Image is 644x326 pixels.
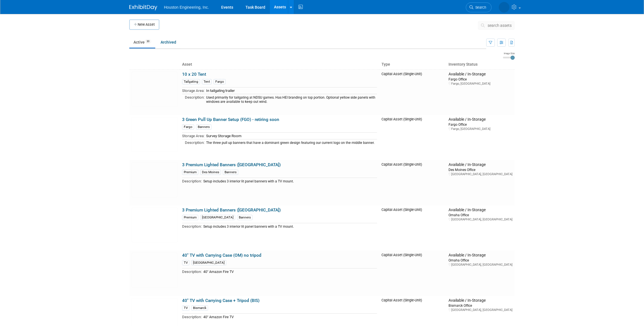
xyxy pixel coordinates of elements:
div: Available / In-Storage [449,117,512,122]
div: 40" Amazon Fire TV [203,270,377,274]
td: Description: [182,139,204,146]
a: 3 Premium Lighted Banners ([GEOGRAPHIC_DATA]) [182,208,281,213]
div: Premium [182,215,198,220]
div: Available / In-Storage [449,253,512,258]
div: Available / In-Storage [449,162,512,167]
div: Fargo [214,79,226,84]
span: Storage Area: [182,89,204,93]
td: Capital Asset (Single-Unit) [379,69,446,115]
div: Fargo [182,124,194,130]
div: Fargo Office [449,122,512,127]
div: Des Moines [200,170,221,175]
span: search assets [488,23,512,28]
th: Type [379,60,446,69]
div: Banners [237,215,252,220]
div: Bismarck Office [449,303,512,308]
div: TV [182,305,189,311]
div: Available / In-Storage [449,208,512,213]
a: 40" TV with Carrying Case + Tripod (BIS) [182,298,259,303]
button: search assets [478,21,515,30]
a: Archived [156,37,180,47]
td: Capital Asset (Single-Unit) [379,115,446,160]
th: Asset [180,60,379,69]
div: Setup includes 3 interior lit panel banners with a TV mount. [203,225,377,229]
td: In tailgating trailer [204,87,377,94]
a: 10 x 20 Tent [182,72,206,77]
span: Search [473,5,486,9]
div: Setup includes 3 interior lit panel banners with a TV mount. [203,179,377,184]
div: 40" Amazon Fire TV [203,315,377,319]
a: 3 Premium Lighted Banners ([GEOGRAPHIC_DATA]) [182,162,281,167]
div: [GEOGRAPHIC_DATA], [GEOGRAPHIC_DATA] [449,263,512,267]
div: Banners [196,124,211,130]
div: Image Size [503,52,515,55]
a: Search [466,3,492,12]
img: Heidi Joarnt [499,2,509,13]
td: Capital Asset (Single-Unit) [379,205,446,251]
div: Available / In-Storage [449,298,512,303]
div: [GEOGRAPHIC_DATA] [191,260,226,265]
span: Storage Area: [182,134,204,138]
img: ExhibitDay [129,5,157,10]
div: [GEOGRAPHIC_DATA], [GEOGRAPHIC_DATA] [449,217,512,222]
div: Available / In-Storage [449,72,512,77]
div: Banners [223,170,238,175]
a: 3 Green Pull Up Banner Setup (FGO) - retiring soon [182,117,279,122]
div: Tailgating [182,79,200,84]
td: Capital Asset (Single-Unit) [379,251,446,296]
div: [GEOGRAPHIC_DATA], [GEOGRAPHIC_DATA] [449,172,512,176]
a: Active30 [129,37,155,47]
div: Used primarily for tailgating at NDSU games. Has HEI branding on top portion. Optional yellow sid... [206,96,377,104]
div: Bismarck [191,305,208,311]
div: [GEOGRAPHIC_DATA] [200,215,235,220]
a: 40" TV with Carrying Case (OM) no tripod [182,253,261,258]
td: Capital Asset (Single-Unit) [379,160,446,205]
td: Description: [182,268,202,275]
div: Tent [202,79,212,84]
span: 30 [145,39,151,44]
div: Des Moines Office [449,167,512,172]
div: TV [182,260,189,265]
button: New Asset [129,20,159,30]
div: Premium [182,170,198,175]
div: Fargo, [GEOGRAPHIC_DATA] [449,82,512,86]
div: Omaha Office [449,213,512,217]
div: Fargo, [GEOGRAPHIC_DATA] [449,127,512,131]
td: Survey Storage Room [204,133,377,139]
td: Description: [182,223,202,230]
div: The three pull up banners that have a dominant green design featuring our current logo on the mid... [206,141,377,145]
span: Houston Engineering, Inc. [164,5,209,9]
div: Omaha Office [449,258,512,263]
div: Fargo Office [449,77,512,82]
td: Description: [182,94,204,104]
div: [GEOGRAPHIC_DATA], [GEOGRAPHIC_DATA] [449,308,512,312]
td: Description: [182,178,202,184]
td: Description: [182,314,202,320]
